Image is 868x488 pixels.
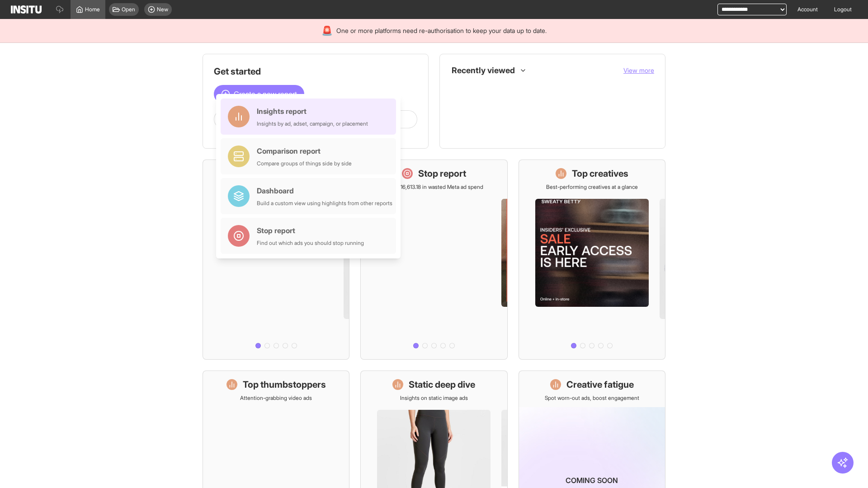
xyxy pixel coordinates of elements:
h1: Top thumbstoppers [243,378,326,391]
span: New [157,6,168,13]
div: Insights report [257,106,368,117]
a: Stop reportSave £16,613.18 in wasted Meta ad spend [360,160,507,360]
div: Compare groups of things side by side [257,160,352,167]
span: Open [122,6,135,13]
div: Insights by ad, adset, campaign, or placement [257,120,368,127]
div: Find out which ads you should stop running [257,239,364,247]
div: Build a custom view using highlights from other reports [257,200,392,207]
h1: Get started [214,65,417,78]
img: Logo [11,5,42,14]
p: Attention-grabbing video ads [240,394,312,402]
span: Home [85,6,100,13]
div: Stop report [257,225,364,236]
p: Best-performing creatives at a glance [546,183,638,191]
span: One or more platforms need re-authorisation to keep your data up to date. [336,26,547,35]
a: Top creativesBest-performing creatives at a glance [519,160,665,360]
h1: Top creatives [572,167,628,180]
a: What's live nowSee all active ads instantly [203,160,349,360]
div: Dashboard [257,185,392,196]
p: Insights on static image ads [400,394,468,402]
button: View more [623,66,654,75]
span: View more [623,66,654,74]
span: Create a new report [234,89,297,99]
h1: Stop report [418,167,466,180]
p: Save £16,613.18 in wasted Meta ad spend [384,183,483,191]
div: 🚨 [321,24,333,37]
h1: Static deep dive [409,378,475,391]
button: Create a new report [214,85,304,103]
div: Comparison report [257,145,352,156]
